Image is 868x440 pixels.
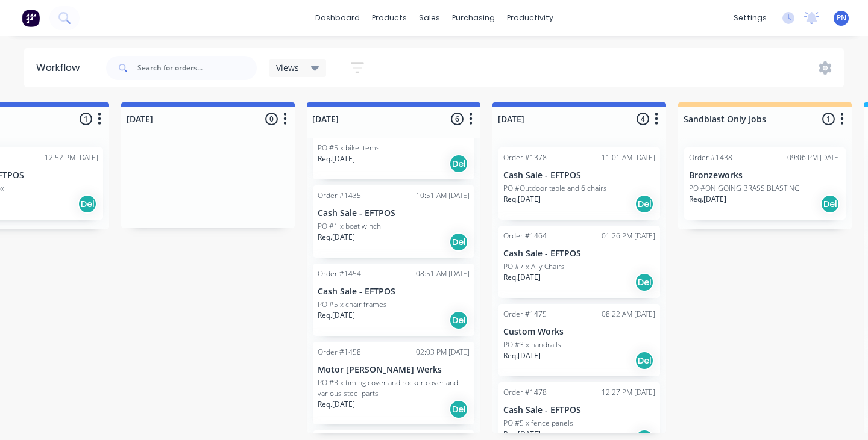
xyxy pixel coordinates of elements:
p: PO #3 x timing cover and rocker cover and various steel parts [318,377,470,399]
span: PN [837,13,846,23]
p: PO #5 x bike items [318,143,380,153]
p: Cash Sale - EFTPOS [503,249,655,259]
p: Bronzeworks [689,170,841,181]
div: Del [78,194,97,214]
div: Cash Sale - EFTPOSPO #5 x bike itemsReq.[DATE]Del [313,107,474,179]
p: Cash Sale - EFTPOS [318,287,470,297]
div: Order #1454 [318,268,361,279]
img: Factory [22,9,40,27]
p: Req. [DATE] [689,194,726,205]
a: dashboard [309,9,366,27]
p: Motor [PERSON_NAME] Werks [318,365,470,375]
p: Req. [DATE] [503,350,541,361]
p: PO #5 x fence panels [503,418,573,429]
p: PO #5 x chair frames [318,299,387,310]
div: 08:22 AM [DATE] [602,309,655,320]
div: 12:27 PM [DATE] [602,387,655,398]
div: 12:52 PM [DATE] [45,152,98,163]
div: Order #137811:01 AM [DATE]Cash Sale - EFTPOSPO #Outdoor table and 6 chairsReq.[DATE]Del [498,147,660,220]
p: Cash Sale - EFTPOS [318,208,470,218]
p: Req. [DATE] [318,153,355,164]
div: Del [820,194,840,214]
p: Cash Sale - EFTPOS [503,405,655,415]
div: Order #146401:26 PM [DATE]Cash Sale - EFTPOSPO #7 x Ally ChairsReq.[DATE]Del [498,226,660,298]
p: Custom Works [503,327,655,337]
div: Del [449,154,468,173]
p: Cash Sale - EFTPOS [318,130,470,140]
p: Req. [DATE] [318,232,355,243]
div: 11:01 AM [DATE] [602,152,655,163]
p: PO #ON GOING BRASS BLASTING [689,183,800,194]
div: Del [449,400,468,419]
span: Views [276,61,299,74]
p: Req. [DATE] [318,399,355,410]
div: Order #1438 [689,152,732,163]
div: Order #1475 [503,309,547,320]
div: Del [635,194,654,214]
div: 10:51 AM [DATE] [416,190,470,201]
div: Order #145408:51 AM [DATE]Cash Sale - EFTPOSPO #5 x chair framesReq.[DATE]Del [313,264,474,336]
p: PO #7 x Ally Chairs [503,261,565,272]
div: Order #143809:06 PM [DATE]BronzeworksPO #ON GOING BRASS BLASTINGReq.[DATE]Del [684,147,846,220]
div: Order #1478 [503,387,547,398]
div: Order #145802:03 PM [DATE]Motor [PERSON_NAME] WerksPO #3 x timing cover and rocker cover and vari... [313,342,474,424]
p: Req. [DATE] [318,310,355,321]
p: PO #1 x boat winch [318,221,381,232]
div: 09:06 PM [DATE] [787,152,841,163]
div: sales [413,9,446,27]
p: Cash Sale - EFTPOS [503,170,655,181]
div: Order #1464 [503,231,547,241]
p: PO #3 x handrails [503,339,561,350]
p: Req. [DATE] [503,272,541,283]
p: Req. [DATE] [503,429,541,439]
div: Order #1458 [318,347,361,358]
div: settings [728,9,773,27]
div: Order #1435 [318,190,361,201]
div: 08:51 AM [DATE] [416,268,470,279]
div: Workflow [36,61,86,75]
p: PO #Outdoor table and 6 chairs [503,183,607,194]
div: Del [635,273,654,292]
div: products [366,9,413,27]
div: Del [635,351,654,370]
div: Del [449,311,468,330]
div: Del [449,232,468,252]
div: Order #1378 [503,152,547,163]
div: Order #147508:22 AM [DATE]Custom WorksPO #3 x handrailsReq.[DATE]Del [498,304,660,376]
div: productivity [501,9,559,27]
input: Search for orders... [137,56,257,80]
div: 02:03 PM [DATE] [416,347,470,358]
div: 01:26 PM [DATE] [602,231,655,241]
div: purchasing [446,9,501,27]
p: Req. [DATE] [503,194,541,205]
div: Order #143510:51 AM [DATE]Cash Sale - EFTPOSPO #1 x boat winchReq.[DATE]Del [313,185,474,258]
